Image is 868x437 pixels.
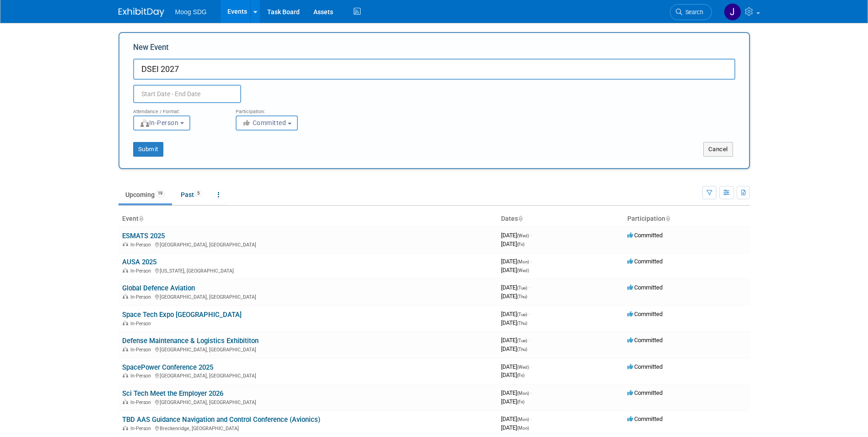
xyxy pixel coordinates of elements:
[517,417,529,422] span: (Mon)
[123,399,128,404] img: In-Person Event
[670,4,712,20] a: Search
[119,186,172,203] a: Upcoming19
[627,258,663,265] span: Committed
[123,242,128,246] img: In-Person Event
[501,371,524,378] span: [DATE]
[501,424,529,431] span: [DATE]
[123,268,128,273] img: In-Person Event
[122,389,223,398] a: Sci Tech Meet the Employer 2026
[123,294,128,299] img: In-Person Event
[130,426,154,432] span: In-Person
[130,373,154,379] span: In-Person
[517,373,524,378] span: (Fri)
[497,211,624,227] th: Dates
[517,233,529,238] span: (Wed)
[682,9,703,16] span: Search
[122,284,195,292] a: Global Defence Aviation
[501,345,527,352] span: [DATE]
[122,267,494,274] div: [US_STATE], [GEOGRAPHIC_DATA]
[501,415,532,422] span: [DATE]
[501,389,532,396] span: [DATE]
[236,115,298,131] button: Committed
[123,373,128,377] img: In-Person Event
[518,215,523,222] a: Sort by Start Date
[517,365,529,370] span: (Wed)
[724,3,741,21] img: Jaclyn Roberts
[627,337,663,344] span: Committed
[123,347,128,351] img: In-Person Event
[122,232,165,240] a: ESMATS 2025
[517,391,529,396] span: (Mon)
[627,311,663,317] span: Committed
[501,258,532,265] span: [DATE]
[122,415,320,424] a: TBD AAS Guidance Navigation and Control Conference (Avionics)
[530,415,532,422] span: -
[627,284,663,291] span: Committed
[133,85,241,103] input: Start Date - End Date
[133,103,222,115] div: Attendance / Format:
[122,345,494,353] div: [GEOGRAPHIC_DATA], [GEOGRAPHIC_DATA]
[174,186,209,203] a: Past5
[122,424,494,432] div: Breckenridge, [GEOGRAPHIC_DATA]
[501,284,530,291] span: [DATE]
[627,415,663,422] span: Committed
[501,363,532,370] span: [DATE]
[517,294,527,299] span: (Thu)
[119,8,164,17] img: ExhibitDay
[528,311,530,317] span: -
[501,311,530,317] span: [DATE]
[122,240,494,248] div: [GEOGRAPHIC_DATA], [GEOGRAPHIC_DATA]
[194,190,202,197] span: 5
[528,284,530,291] span: -
[133,59,735,80] input: Name of Trade Show / Conference
[517,426,529,431] span: (Mon)
[155,190,165,197] span: 19
[517,321,527,326] span: (Thu)
[501,337,530,344] span: [DATE]
[517,399,524,404] span: (Fri)
[130,321,154,327] span: In-Person
[242,119,286,126] span: Committed
[119,211,497,227] th: Event
[130,294,154,300] span: In-Person
[501,293,527,300] span: [DATE]
[517,347,527,352] span: (Thu)
[133,142,163,157] button: Submit
[517,285,527,290] span: (Tue)
[627,232,663,239] span: Committed
[122,311,242,319] a: Space Tech Expo [GEOGRAPHIC_DATA]
[133,42,169,56] label: New Event
[517,338,527,343] span: (Tue)
[122,337,259,345] a: Defense Maintenance & Logistics Exhibititon
[530,363,532,370] span: -
[140,119,179,126] span: In-Person
[627,389,663,396] span: Committed
[501,398,524,405] span: [DATE]
[517,259,529,264] span: (Mon)
[130,242,154,248] span: In-Person
[530,232,532,239] span: -
[530,389,532,396] span: -
[122,258,156,266] a: AUSA 2025
[175,8,207,16] span: Moog SDG
[123,426,128,430] img: In-Person Event
[627,363,663,370] span: Committed
[236,103,324,115] div: Participation:
[123,321,128,325] img: In-Person Event
[528,337,530,344] span: -
[517,312,527,317] span: (Tue)
[624,211,750,227] th: Participation
[517,242,524,247] span: (Fri)
[122,363,213,371] a: SpacePower Conference 2025
[501,240,524,247] span: [DATE]
[501,232,532,239] span: [DATE]
[133,115,190,131] button: In-Person
[530,258,532,265] span: -
[665,215,670,222] a: Sort by Participation Type
[501,267,529,273] span: [DATE]
[130,399,154,405] span: In-Person
[501,319,527,326] span: [DATE]
[139,215,143,222] a: Sort by Event Name
[517,268,529,273] span: (Wed)
[122,398,494,405] div: [GEOGRAPHIC_DATA], [GEOGRAPHIC_DATA]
